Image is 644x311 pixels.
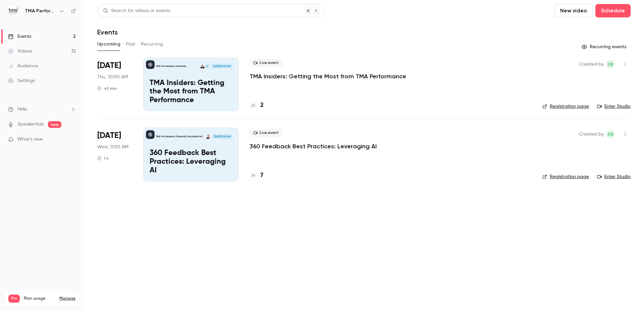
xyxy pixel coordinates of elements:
[8,295,20,303] span: Pro
[126,39,136,50] button: Past
[8,33,31,40] div: Events
[250,72,406,80] a: TMA Insiders: Getting the Most from TMA Performance
[608,130,613,138] span: DB
[150,149,232,175] p: 360 Feedback Best Practices: Leveraging AI
[8,6,19,16] img: TMA Performance (formerly DecisionWise)
[143,58,239,111] a: TMA Insiders: Getting the Most from TMA PerformanceTMA Performance (formerly DecisionWise)KSkylar...
[17,106,27,113] span: Help
[260,101,264,110] h4: 2
[97,144,128,150] span: Wed, 11:00 AM
[97,86,117,91] div: 45 min
[97,58,132,111] div: Sep 18 Thu, 10:00 AM (America/Denver)
[103,7,170,14] div: Search for videos or events
[200,64,205,69] img: Skylar de Jong
[579,60,604,68] span: Created by
[97,130,121,141] span: [DATE]
[48,121,61,128] span: new
[542,173,589,180] a: Registration page
[97,128,132,181] div: Sep 24 Wed, 11:00 AM (America/Denver)
[150,79,232,105] p: TMA Insiders: Getting the Most from TMA Performance
[206,134,210,139] img: Charles Rogel
[606,130,614,138] span: Devin Black
[212,134,232,139] span: [DATE] 11:00 AM
[554,4,593,17] button: New video
[597,173,631,180] a: Enter Studio
[8,77,35,84] div: Settings
[25,8,56,14] h6: TMA Performance (formerly DecisionWise)
[608,60,613,68] span: DB
[143,128,239,181] a: 360 Feedback Best Practices: Leveraging AITMA Performance (formerly DecisionWise)Charles Rogel[DA...
[606,60,614,68] span: Devin Black
[250,101,264,110] a: 2
[211,64,232,69] span: [DATE] 10:00 AM
[156,65,200,68] p: TMA Performance (formerly DecisionWise)
[97,60,121,71] span: [DATE]
[8,48,32,55] div: Videos
[156,135,203,138] p: TMA Performance (formerly DecisionWise)
[542,103,589,110] a: Registration page
[59,296,75,301] a: Manage
[8,106,76,113] li: help-dropdown-opener
[579,42,631,52] button: Recurring events
[17,136,43,143] span: What's new
[97,39,120,50] button: Upcoming
[595,4,631,17] button: Schedule
[8,63,38,69] div: Audience
[205,64,210,69] div: K
[250,129,283,137] span: Live event
[579,130,604,138] span: Created by
[97,156,109,161] div: 1 h
[260,171,263,180] h4: 7
[97,28,118,36] h1: Events
[17,121,44,128] a: SpeakerHub
[597,103,631,110] a: Enter Studio
[141,39,163,50] button: Recurring
[24,296,55,301] span: Plan usage
[250,142,377,150] a: 360 Feedback Best Practices: Leveraging AI
[97,74,128,80] span: Thu, 10:00 AM
[250,59,283,67] span: Live event
[250,171,263,180] a: 7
